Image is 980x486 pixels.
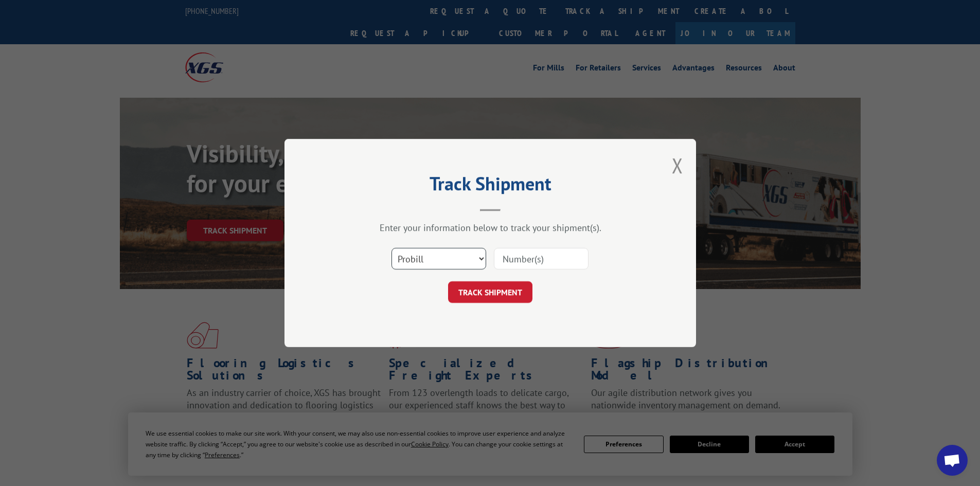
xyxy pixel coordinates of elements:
input: Number(s) [494,248,589,269]
div: Open chat [937,445,968,476]
button: TRACK SHIPMENT [448,281,532,303]
div: Enter your information below to track your shipment(s). [336,222,645,233]
button: Close modal [672,152,683,179]
h2: Track Shipment [336,176,645,196]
